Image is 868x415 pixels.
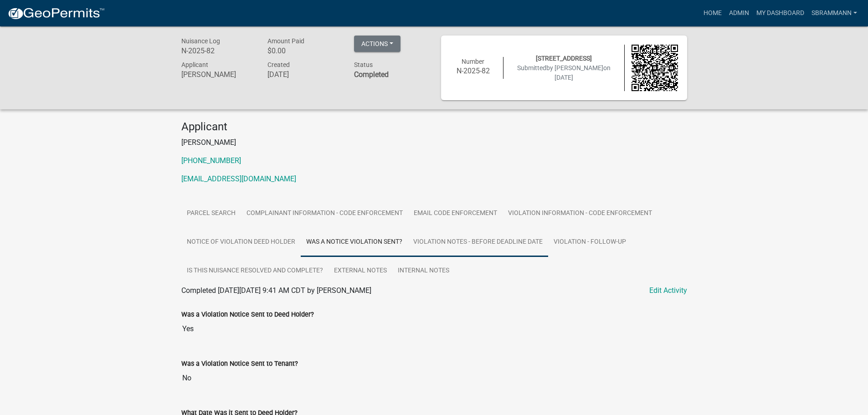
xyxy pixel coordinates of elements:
a: Email Code Enforcement [408,199,503,228]
a: Home [700,5,725,22]
a: Violation - Follow-up [548,228,632,257]
button: Actions [354,36,401,52]
span: [STREET_ADDRESS] [536,55,592,62]
a: [PHONE_NUMBER] [181,156,241,165]
a: [EMAIL_ADDRESS][DOMAIN_NAME] [181,174,296,183]
img: QR code [632,45,678,91]
strong: Completed [354,70,389,79]
h6: N-2025-82 [181,46,254,55]
h6: [PERSON_NAME] [181,70,254,79]
a: SBrammann [808,5,861,22]
h6: [DATE] [267,70,340,79]
span: Number [462,58,484,65]
label: Was a Violation Notice Sent to Deed Holder? [181,312,314,318]
a: Internal Notes [392,256,455,286]
span: Amount Paid [267,37,304,45]
a: Admin [725,5,753,22]
h6: $0.00 [267,46,340,55]
span: Applicant [181,61,208,68]
a: Was a Notice Violation Sent? [301,228,408,257]
span: Status [354,61,373,68]
span: Created [267,61,290,68]
h6: N-2025-82 [450,67,497,75]
label: Was a Violation Notice Sent to Tenant? [181,361,298,367]
a: Parcel search [181,199,241,228]
a: Is This Nuisance Resolved and Complete? [181,256,329,286]
a: Violation Notes - Before Deadline Date [408,228,548,257]
a: Violation Information - Code Enforcement [503,199,657,228]
span: Nuisance Log [181,37,220,45]
a: Complainant Information - Code Enforcement [241,199,408,228]
a: Notice of Violation Deed Holder [181,228,301,257]
span: Submitted on [DATE] [517,64,611,81]
a: My Dashboard [753,5,808,22]
span: by [PERSON_NAME] [546,64,603,72]
h4: Applicant [181,120,687,133]
a: Edit Activity [649,285,687,296]
a: External Notes [329,256,392,286]
p: [PERSON_NAME] [181,137,687,148]
span: Completed [DATE][DATE] 9:41 AM CDT by [PERSON_NAME] [181,286,371,295]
